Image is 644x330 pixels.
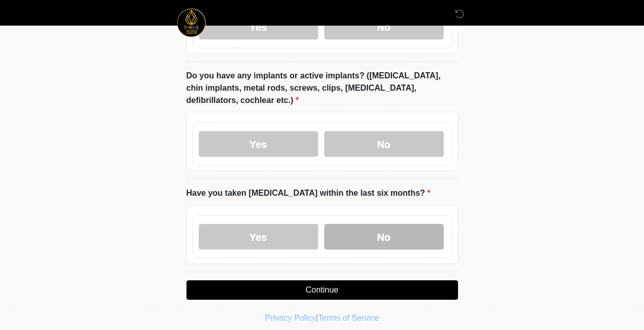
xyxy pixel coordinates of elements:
[186,187,431,199] label: Have you taken [MEDICAL_DATA] within the last six months?
[186,280,458,300] button: Continue
[318,314,379,322] a: Terms of Service
[199,131,318,157] label: Yes
[324,224,444,250] label: No
[265,314,316,322] a: Privacy Policy
[199,224,318,250] label: Yes
[316,314,318,322] a: |
[186,70,458,107] label: Do you have any implants or active implants? ([MEDICAL_DATA], chin implants, metal rods, screws, ...
[176,8,206,38] img: Thrive Infusions & MedSpa Logo
[324,131,444,157] label: No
